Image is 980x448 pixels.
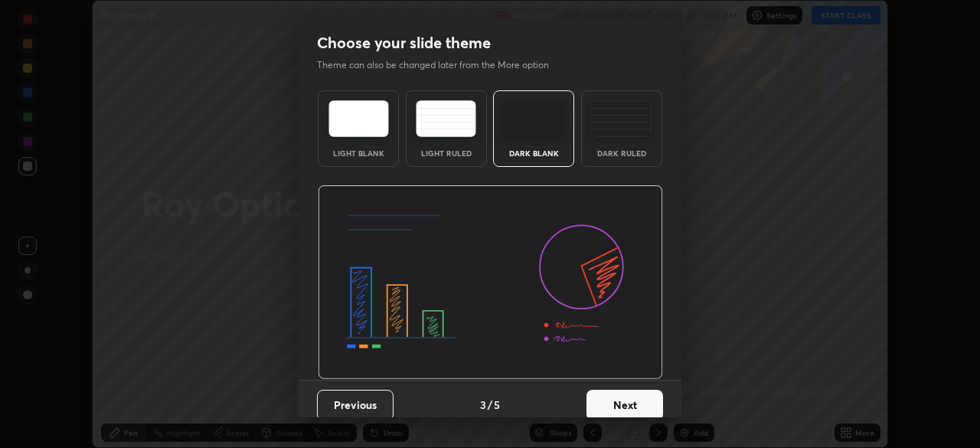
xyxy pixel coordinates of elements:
img: lightRuledTheme.5fabf969.svg [416,100,476,137]
h4: / [488,397,492,413]
img: darkThemeBanner.d06ce4a2.svg [318,185,663,380]
h2: Choose your slide theme [317,33,491,53]
div: Dark Blank [503,149,564,157]
h4: 5 [494,397,500,413]
p: Theme can also be changed later from the More option [317,58,565,72]
img: darkRuledTheme.de295e13.svg [591,100,652,137]
button: Previous [317,390,394,420]
img: darkTheme.f0cc69e5.svg [504,100,564,137]
div: Light Ruled [416,149,477,157]
button: Next [586,390,663,420]
div: Dark Ruled [591,149,652,157]
div: Light Blank [328,149,389,157]
h4: 3 [480,397,486,413]
img: lightTheme.e5ed3b09.svg [328,100,389,137]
